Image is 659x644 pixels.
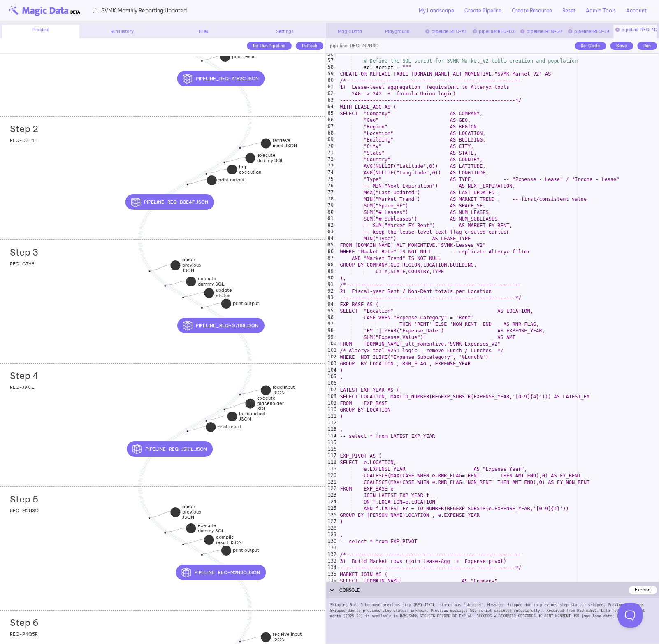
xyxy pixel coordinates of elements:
[326,229,334,235] div: 83
[221,318,308,333] div: pipeline_REQ-G7H8I.json
[326,71,334,77] div: 59
[629,586,657,594] div: Expand
[326,58,334,64] div: 57
[326,439,338,446] div: 115
[326,281,334,288] div: 91
[326,492,338,499] div: 123
[326,565,338,571] div: 134
[326,64,334,71] div: 58
[326,123,334,130] div: 67
[257,152,284,163] strong: execute dummy SQL
[182,504,201,520] strong: parse previous JSON
[241,146,282,157] div: retrieve input JSON
[326,453,338,459] div: 117
[326,360,338,367] div: 103
[328,28,371,35] div: Magic Data
[326,216,334,222] div: 81
[326,222,334,229] div: 82
[326,479,338,486] div: 121
[471,28,514,35] div: pipeline: REQ-D3E4F
[184,296,225,307] div: update status
[221,565,311,580] div: pipeline_REQ-M2N3O.json
[326,130,334,137] div: 68
[326,38,379,54] div: pipeline: REQ-M2N3O
[216,287,232,298] strong: update status
[326,163,334,170] div: 73
[326,532,338,538] div: 129
[326,512,338,518] div: 126
[326,598,659,644] div: Skipping Step 5 because previous step (REQ-J9K1L) status was 'skipped'. Message: Skipped due to p...
[512,7,552,14] a: Create Resource
[326,202,334,209] div: 79
[326,308,334,314] div: 95
[10,384,35,390] span: REQ-J9K1L
[239,164,261,175] strong: log execution
[150,270,191,286] div: parse previous JSON
[166,532,207,542] div: execute dummy SQL
[423,28,467,35] div: pipeline: REQ-A1B2C
[326,374,338,380] div: 105
[326,249,334,255] div: 86
[326,84,334,91] div: 61
[626,7,647,14] a: Account
[326,117,334,123] div: 66
[326,545,338,551] div: 131
[326,407,338,413] div: 110
[184,543,225,554] div: compile result JSON
[326,472,338,479] div: 120
[326,328,334,334] div: 98
[127,441,213,457] button: pipeline_REQ-J9K1L.json
[218,424,242,430] strong: print result
[326,466,338,472] div: 119
[326,558,338,565] div: 133
[326,150,334,156] div: 71
[207,420,248,430] div: build output JSON
[326,354,338,360] div: 102
[10,137,37,143] span: REQ-D3E4F
[610,42,633,50] div: Save
[233,547,259,553] strong: print output
[125,194,214,210] button: pipeline_REQ-D3E4F.json
[326,314,334,321] div: 96
[207,173,248,184] div: log execution
[326,262,334,268] div: 88
[326,518,338,525] div: 127
[618,603,643,628] iframe: Toggle Customer Support
[326,334,334,341] div: 99
[177,318,264,333] button: pipeline_REQ-G7H8I.json
[10,247,38,258] h2: Step 3
[326,525,338,532] div: 128
[326,288,334,295] div: 92
[326,321,334,328] div: 97
[326,110,334,117] div: 65
[241,393,282,404] div: load input JSON
[586,7,616,14] a: Admin Tools
[8,5,80,16] img: beta-logo.png
[326,367,338,374] div: 104
[101,7,187,14] span: SVMK Monthly Reporting Updated
[613,25,657,38] div: pipeline: REQ-M2N3O
[326,486,338,492] div: 122
[326,433,338,439] div: 114
[326,393,338,400] div: 108
[326,209,334,216] div: 80
[419,7,454,14] a: My Landscape
[10,123,38,134] h2: Step 2
[326,571,338,578] div: 135
[10,260,36,266] span: REQ-G7H8I
[326,578,338,584] div: 136
[326,51,334,58] div: 56
[273,384,295,395] strong: load input JSON
[326,268,334,275] div: 89
[326,137,334,143] div: 69
[10,507,39,513] span: REQ-M2N3O
[2,25,79,38] div: Pipeline
[246,28,323,35] div: Settings
[326,347,338,354] div: 101
[562,7,575,14] a: Reset
[326,196,334,202] div: 78
[188,430,224,440] div: print result
[202,307,240,316] div: print output
[464,7,501,14] a: Create Pipeline
[84,28,161,35] div: Run History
